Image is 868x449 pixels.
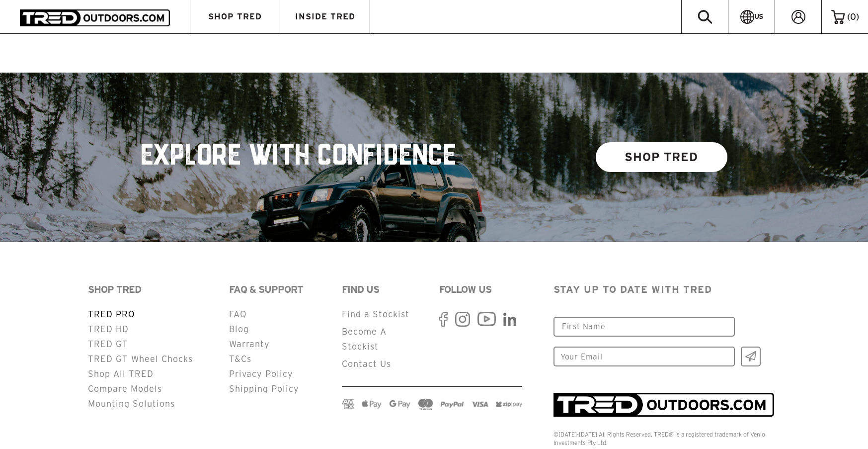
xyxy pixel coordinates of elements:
img: TRED_RGB_Inline_Entity_Logo_Positive_1_1ca9957f-e149-4b59-a30a-fe7e867154af.png [553,393,775,417]
a: SHOP TRED [596,142,727,172]
a: Warranty [229,339,270,349]
a: Shipping Policy [229,384,299,393]
a: TRED PRO [88,309,135,319]
img: cart-icon [831,10,845,24]
a: Privacy Policy [229,369,293,378]
img: TRED Outdoors America [20,9,170,26]
input: Ok [741,347,761,366]
ul: Secondary [229,307,329,396]
h2: SHOP TRED [88,282,216,297]
a: Mounting Solutions [88,399,175,408]
a: TRED GT Wheel Chocks [88,354,193,363]
a: Find a Stockist [342,309,409,319]
input: First Name [553,317,735,337]
a: TRED HD [88,324,129,334]
span: SHOP TRED [208,12,262,21]
a: TRED GT [88,339,128,349]
a: Compare Models [88,384,162,393]
h2: FAQ & SUPPORT [229,282,329,297]
ul: Secondary [342,307,424,371]
div: ©[DATE]-[DATE] All Rights Reserved. TRED® is a registered trademark of Venlo Investments Pty Ltd. [553,431,781,447]
h2: FIND US [342,282,424,297]
a: FAQ [229,309,247,319]
a: Contact Us [342,359,391,368]
h2: EXPLORE WITH CONFIDENCE [141,139,458,175]
span: 0 [850,12,856,21]
span: INSIDE TRED [295,12,355,21]
p: STAY UP TO DATE WITH TRED [553,282,781,297]
a: Blog [229,324,249,334]
img: payment-logos.png [342,399,522,410]
a: Become A Stockist [342,327,387,351]
a: Shop All TRED [88,369,154,378]
input: Your Email [553,347,735,366]
ul: Secondary [88,307,216,411]
h2: FOLLOW US [439,282,522,297]
a: T&Cs [229,354,251,363]
span: ( ) [847,12,859,21]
